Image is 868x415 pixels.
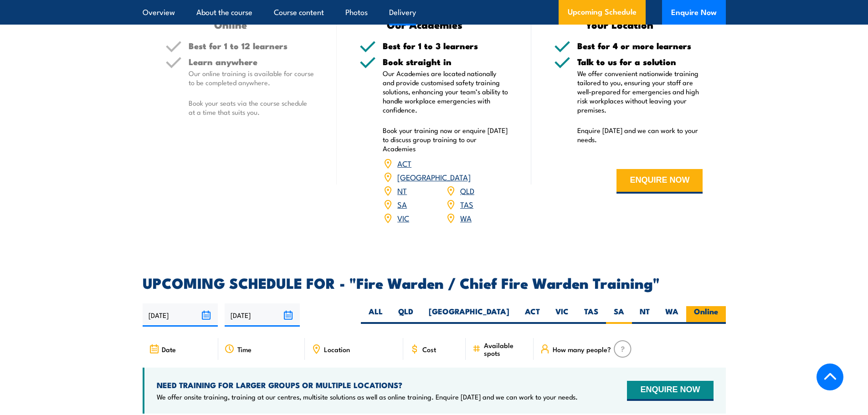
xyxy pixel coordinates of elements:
[460,185,474,196] a: QLD
[165,19,296,30] h3: Online
[517,306,548,324] label: ACT
[554,19,685,30] h3: Your Location
[627,381,713,401] button: ENQUIRE NOW
[143,303,218,327] input: From date
[189,57,314,66] h5: Learn anywhere
[397,185,407,196] a: NT
[606,306,632,324] label: SA
[616,169,703,194] button: ENQUIRE NOW
[397,171,471,182] a: [GEOGRAPHIC_DATA]
[421,306,517,324] label: [GEOGRAPHIC_DATA]
[383,69,508,114] p: Our Academies are located nationally and provide customised safety training solutions, enhancing ...
[686,306,726,324] label: Online
[460,199,473,210] a: TAS
[577,69,703,114] p: We offer convenient nationwide training tailored to you, ensuring your staff are well-prepared fo...
[189,98,314,117] p: Book your seats via the course schedule at a time that suits you.
[397,199,407,210] a: SA
[553,345,611,353] span: How many people?
[484,341,527,357] span: Available spots
[397,158,411,169] a: ACT
[225,303,300,327] input: To date
[577,41,703,50] h5: Best for 4 or more learners
[189,69,314,87] p: Our online training is available for course to be completed anywhere.
[657,306,686,324] label: WA
[576,306,606,324] label: TAS
[460,212,472,223] a: WA
[237,345,252,353] span: Time
[632,306,657,324] label: NT
[162,345,176,353] span: Date
[390,306,421,324] label: QLD
[360,19,490,30] h3: Our Academies
[383,57,508,66] h5: Book straight in
[548,306,576,324] label: VIC
[577,57,703,66] h5: Talk to us for a solution
[422,345,436,353] span: Cost
[577,126,703,144] p: Enquire [DATE] and we can work to your needs.
[143,276,726,289] h2: UPCOMING SCHEDULE FOR - "Fire Warden / Chief Fire Warden Training"
[383,126,508,153] p: Book your training now or enquire [DATE] to discuss group training to our Academies
[361,306,390,324] label: ALL
[157,380,578,390] h4: NEED TRAINING FOR LARGER GROUPS OR MULTIPLE LOCATIONS?
[397,212,409,223] a: VIC
[189,41,314,50] h5: Best for 1 to 12 learners
[383,41,508,50] h5: Best for 1 to 3 learners
[324,345,350,353] span: Location
[157,392,578,401] p: We offer onsite training, training at our centres, multisite solutions as well as online training...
